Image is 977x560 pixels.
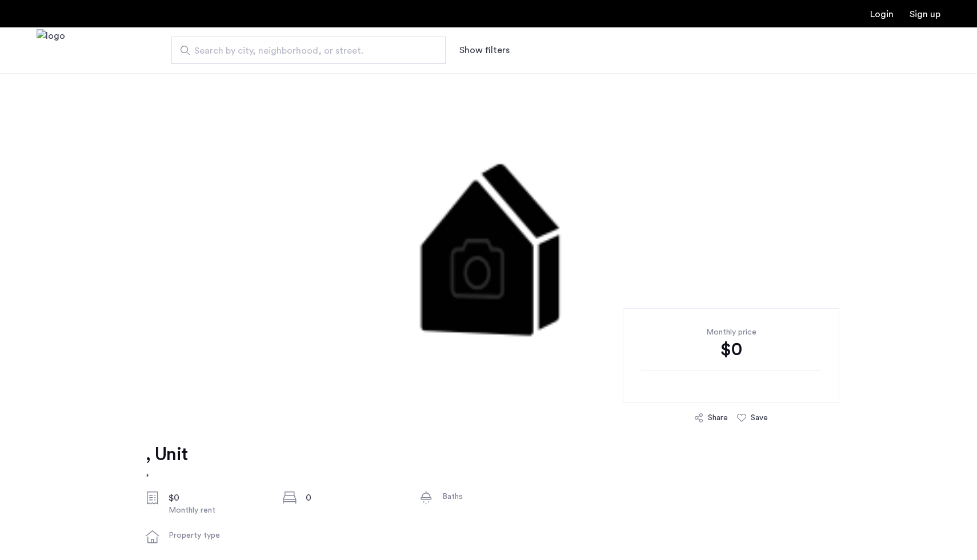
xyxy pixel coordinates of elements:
div: Share [708,412,728,424]
div: $0 [169,491,265,505]
span: Search by city, neighborhood, or street. [194,44,414,58]
div: Save [751,412,768,424]
div: Monthly price [641,327,821,338]
a: Registration [910,10,940,19]
input: Apartment Search [171,37,446,64]
img: 2.gif [176,73,801,416]
h1: , Unit [146,443,187,466]
div: $0 [641,338,821,361]
div: Baths [442,491,538,502]
button: Show or hide filters [459,43,510,57]
div: 0 [306,491,402,505]
a: Login [870,10,894,19]
a: Cazamio Logo [37,29,65,72]
a: , Unit, [146,443,187,480]
img: logo [37,29,65,72]
div: Property type [169,530,265,541]
h2: , [146,466,187,480]
div: Monthly rent [169,505,265,516]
